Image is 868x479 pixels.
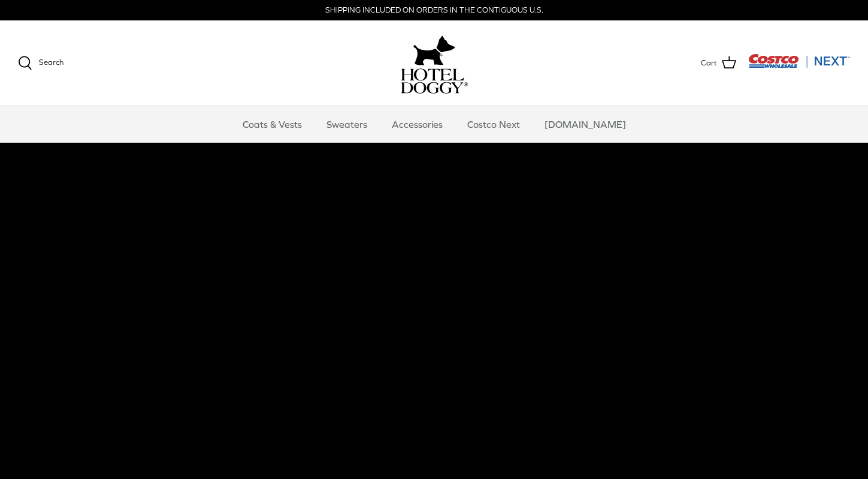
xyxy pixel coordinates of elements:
a: hoteldoggy.com hoteldoggycom [401,32,468,94]
a: Costco Next [456,106,531,142]
a: [DOMAIN_NAME] [534,106,637,142]
a: Sweaters [316,106,378,142]
span: Search [39,58,63,67]
a: Visit Costco Next [748,61,850,70]
img: Costco Next [748,53,850,68]
a: Cart [701,55,736,71]
img: hoteldoggycom [401,68,468,94]
img: hoteldoggy.com [413,32,455,68]
a: Coats & Vests [232,106,313,142]
span: Cart [701,57,717,70]
a: Accessories [381,106,453,142]
a: Search [18,56,63,70]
